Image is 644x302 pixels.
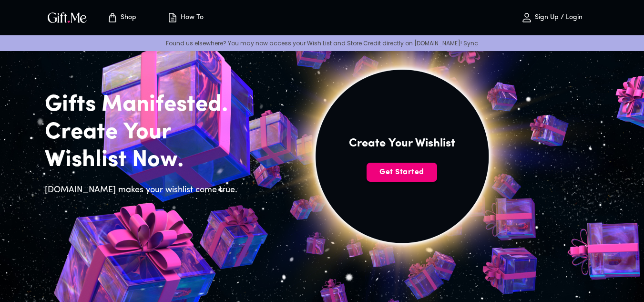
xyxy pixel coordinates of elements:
img: GiftMe Logo [46,10,89,24]
p: Sign Up / Login [532,14,583,22]
h4: Create Your Wishlist [349,136,455,151]
h2: Wishlist Now. [45,146,243,174]
h2: Create Your [45,119,243,146]
img: how-to.svg [167,12,178,23]
button: Get Started [367,163,437,182]
button: Sign Up / Login [504,2,600,33]
h2: Gifts Manifested. [45,91,243,119]
button: GiftMe Logo [45,12,90,23]
span: Get Started [367,167,437,177]
p: How To [178,14,204,22]
h6: [DOMAIN_NAME] makes your wishlist come true. [45,184,243,197]
button: How To [159,2,212,33]
p: Found us elsewhere? You may now access your Wish List and Store Credit directly on [DOMAIN_NAME]! [8,39,636,47]
button: Store page [95,2,148,33]
a: Sync [463,39,478,47]
p: Shop [118,14,136,22]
